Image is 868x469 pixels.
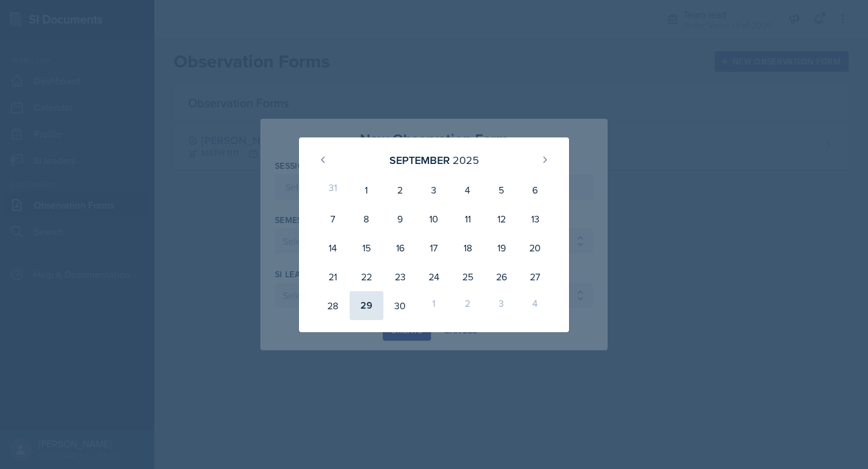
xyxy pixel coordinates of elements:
div: 16 [383,233,417,262]
div: 12 [485,204,518,233]
div: 30 [383,291,417,320]
div: 1 [417,291,451,320]
div: 18 [451,233,485,262]
div: 4 [518,291,552,320]
div: 29 [350,291,383,320]
div: 19 [485,233,518,262]
div: 20 [518,233,552,262]
div: 4 [451,175,485,204]
div: 10 [417,204,451,233]
div: 2 [383,175,417,204]
div: 24 [417,262,451,291]
div: 26 [485,262,518,291]
div: September [389,152,450,168]
div: 8 [350,204,383,233]
div: 21 [316,262,350,291]
div: 9 [383,204,417,233]
div: 2 [451,291,485,320]
div: 17 [417,233,451,262]
div: 2025 [453,152,479,168]
div: 28 [316,291,350,320]
div: 3 [485,291,518,320]
div: 23 [383,262,417,291]
div: 3 [417,175,451,204]
div: 22 [350,262,383,291]
div: 27 [518,262,552,291]
div: 25 [451,262,485,291]
div: 7 [316,204,350,233]
div: 11 [451,204,485,233]
div: 14 [316,233,350,262]
div: 1 [350,175,383,204]
div: 5 [485,175,518,204]
div: 13 [518,204,552,233]
div: 15 [350,233,383,262]
div: 6 [518,175,552,204]
div: 31 [316,175,350,204]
